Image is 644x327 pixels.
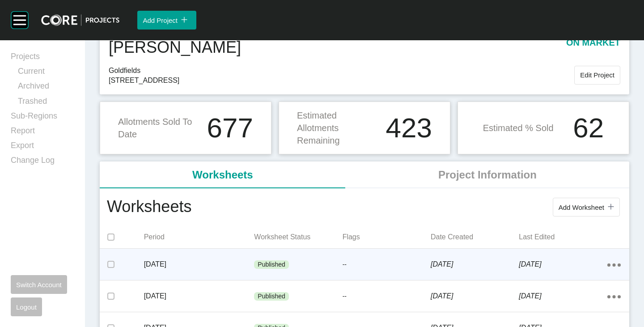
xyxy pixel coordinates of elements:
[566,36,620,59] p: on market
[11,275,67,294] button: Switch Account
[137,11,196,30] button: Add Project
[519,291,607,301] p: [DATE]
[143,17,178,24] span: Add Project
[343,292,431,301] p: --
[258,260,285,269] p: Published
[41,14,119,26] img: core-logo-dark.3138cae2.png
[109,36,241,59] h1: [PERSON_NAME]
[107,195,191,219] h1: Worksheets
[11,155,74,170] a: Change Log
[431,232,519,242] p: Date Created
[343,232,431,242] p: Flags
[11,110,74,125] a: Sub-Regions
[346,161,629,188] li: Project Information
[144,232,254,242] p: Period
[16,303,37,311] span: Logout
[109,66,574,76] span: Goldfields
[386,114,432,142] h1: 423
[11,140,74,155] a: Export
[16,281,62,289] span: Switch Account
[431,291,519,301] p: [DATE]
[573,114,604,142] h1: 62
[254,232,342,242] p: Worksheet Status
[343,260,431,269] p: --
[18,81,74,95] a: Archived
[258,292,285,301] p: Published
[519,232,607,242] p: Last Edited
[118,115,202,140] p: Allotments Sold To Date
[18,96,74,110] a: Trashed
[11,297,42,316] button: Logout
[297,109,381,147] p: Estimated Allotments Remaining
[18,66,74,81] a: Current
[553,198,620,217] button: Add Worksheet
[559,204,604,211] span: Add Worksheet
[100,161,346,188] li: Worksheets
[574,66,620,85] button: Edit Project
[144,259,254,269] p: [DATE]
[207,114,253,142] h1: 677
[580,71,614,79] span: Edit Project
[483,122,554,134] p: Estimated % Sold
[109,76,574,85] span: [STREET_ADDRESS]
[519,259,607,269] p: [DATE]
[11,51,74,66] a: Projects
[144,291,254,301] p: [DATE]
[11,125,74,140] a: Report
[431,259,519,269] p: [DATE]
